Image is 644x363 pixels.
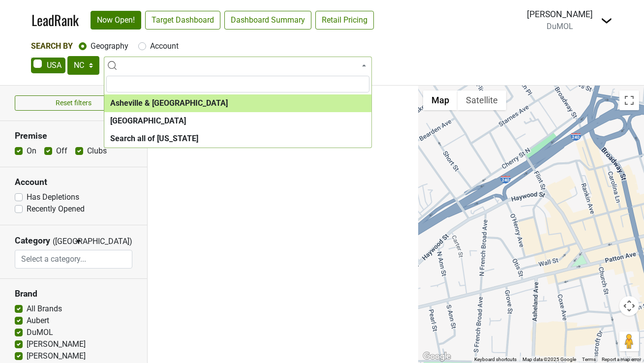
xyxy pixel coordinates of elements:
[15,177,132,187] h3: Account
[75,237,82,246] span: ▼
[27,350,86,362] label: [PERSON_NAME]
[474,356,517,363] button: Keyboard shortcuts
[619,91,639,110] button: Toggle fullscreen view
[31,41,73,51] span: Search By
[110,134,198,143] b: Search all of [US_STATE]
[27,191,79,203] label: Has Depletions
[421,350,453,363] img: Google
[315,11,374,30] a: Retail Pricing
[619,296,639,316] button: Map camera controls
[15,95,132,111] button: Reset filters
[91,40,128,52] label: Geography
[110,116,186,125] b: [GEOGRAPHIC_DATA]
[110,98,228,108] b: Asheville & [GEOGRAPHIC_DATA]
[601,15,613,27] img: Dropdown Menu
[602,357,641,362] a: Report a map error
[224,11,311,30] a: Dashboard Summary
[27,145,36,157] label: On
[27,338,86,350] label: [PERSON_NAME]
[15,236,50,246] h3: Category
[27,303,62,315] label: All Brands
[527,8,593,21] div: [PERSON_NAME]
[423,91,458,110] button: Show street map
[421,350,453,363] a: Open this area in Google Maps (opens a new window)
[27,203,85,215] label: Recently Opened
[53,236,72,250] span: ([GEOGRAPHIC_DATA])
[87,145,107,157] label: Clubs
[547,22,573,31] span: DuMOL
[145,11,220,30] a: Target Dashboard
[582,357,596,362] a: Terms (opens in new tab)
[15,250,132,269] input: Select a category...
[56,145,67,157] label: Off
[150,40,179,52] label: Account
[27,327,53,338] label: DuMOL
[15,289,132,299] h3: Brand
[91,11,141,30] a: Now Open!
[15,131,132,141] h3: Premise
[27,315,49,327] label: Aubert
[31,10,79,30] a: LeadRank
[619,332,639,351] button: Drag Pegman onto the map to open Street View
[458,91,506,110] button: Show satellite imagery
[522,357,576,362] span: Map data ©2025 Google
